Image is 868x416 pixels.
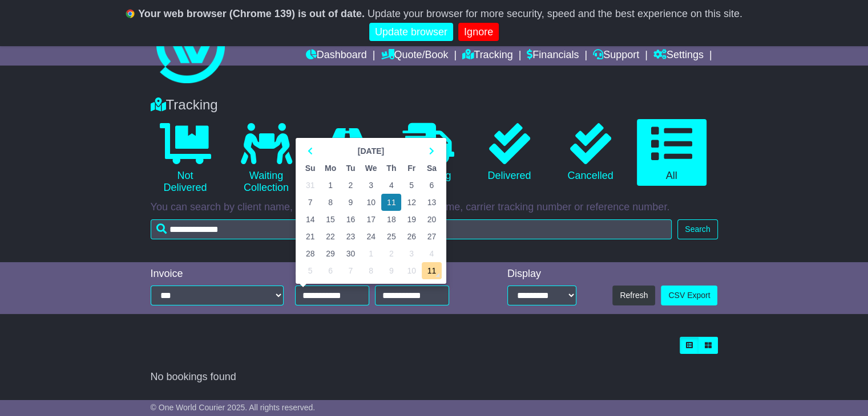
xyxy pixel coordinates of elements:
a: In Transit [313,119,382,186]
td: 10 [361,194,381,211]
td: 29 [320,245,341,262]
button: Search [677,219,717,239]
a: Tracking [462,46,512,66]
td: 28 [300,245,320,262]
td: 8 [320,194,341,211]
div: Invoice [151,268,284,280]
a: Support [593,46,639,66]
td: 1 [320,177,341,194]
th: Fr [401,160,421,177]
td: 16 [341,211,361,228]
b: Your web browser (Chrome 139) is out of date. [138,8,365,19]
td: 25 [381,228,401,245]
td: 22 [320,228,341,245]
div: No bookings found [151,371,718,384]
th: We [361,160,381,177]
td: 9 [381,262,401,279]
a: Settings [653,46,704,66]
td: 19 [401,211,421,228]
div: Display [507,268,576,280]
td: 20 [422,211,442,228]
td: 24 [361,228,381,245]
td: 6 [320,262,341,279]
a: Cancelled [556,119,625,186]
td: 4 [422,245,442,262]
a: Dashboard [306,46,367,66]
td: 23 [341,228,361,245]
td: 10 [401,262,421,279]
div: Tracking [145,97,724,113]
td: 4 [381,177,401,194]
a: Delivering [394,119,463,186]
td: 2 [381,245,401,262]
td: 7 [341,262,361,279]
td: 7 [300,194,320,211]
a: Waiting Collection [232,119,301,198]
th: Tu [341,160,361,177]
a: All [637,119,706,186]
td: 13 [422,194,442,211]
span: Update your browser for more security, speed and the best experience on this site. [368,8,742,19]
td: 3 [401,245,421,262]
td: 27 [422,228,442,245]
td: 30 [341,245,361,262]
th: Th [381,160,401,177]
th: Select Month [320,142,421,160]
button: Refresh [612,286,655,305]
td: 2 [341,177,361,194]
a: Delivered [475,119,544,186]
td: 6 [422,177,442,194]
td: 11 [381,194,401,211]
td: 11 [422,262,442,279]
a: Ignore [458,23,499,42]
a: Financials [527,46,579,66]
a: CSV Export [661,286,717,305]
p: You can search by client name, OWC tracking number, carrier name, carrier tracking number or refe... [151,201,718,214]
td: 15 [320,211,341,228]
td: 26 [401,228,421,245]
td: 12 [401,194,421,211]
a: Not Delivered [151,119,220,198]
td: 31 [300,177,320,194]
td: 5 [401,177,421,194]
td: 1 [361,245,381,262]
td: 21 [300,228,320,245]
a: Update browser [369,23,453,42]
td: 18 [381,211,401,228]
th: Sa [422,160,442,177]
a: Quote/Book [381,46,448,66]
span: © One World Courier 2025. All rights reserved. [151,403,316,412]
td: 5 [300,262,320,279]
td: 3 [361,177,381,194]
td: 14 [300,211,320,228]
th: Mo [320,160,341,177]
td: 8 [361,262,381,279]
td: 9 [341,194,361,211]
td: 17 [361,211,381,228]
th: Su [300,160,320,177]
